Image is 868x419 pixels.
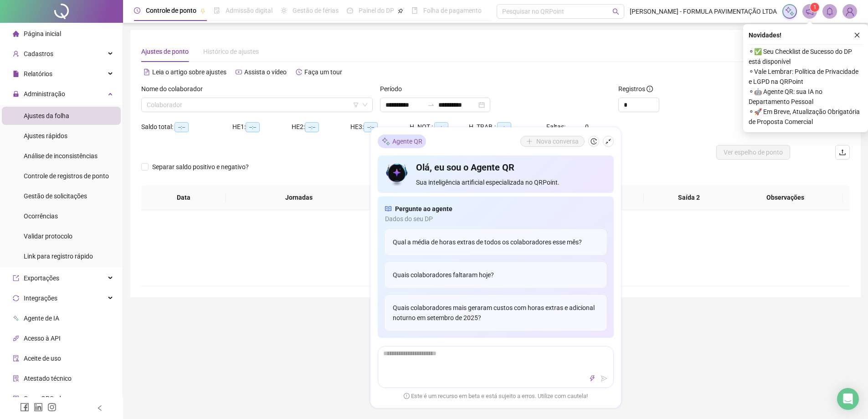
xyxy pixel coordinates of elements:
span: --:-- [246,122,260,132]
span: Gestão de férias [293,7,339,14]
span: sun [281,7,287,14]
span: --:-- [497,122,511,132]
span: swap-right [427,101,435,109]
span: Registros [618,84,653,94]
span: Link para registro rápido [24,253,93,260]
span: Página inicial [24,30,61,37]
span: 1 [813,4,817,10]
span: export [13,275,19,281]
div: H. TRAB.: [469,122,546,132]
span: facebook [20,403,29,412]
span: ⚬ Vale Lembrar: Política de Privacidade e LGPD na QRPoint [749,67,863,87]
span: Ajustes rápidos [24,132,67,140]
span: audit [13,355,19,362]
span: upload [839,149,846,156]
span: Atestado técnico [24,375,72,382]
span: Sua inteligência artificial especializada no QRPoint. [416,177,606,187]
th: Data [141,185,226,210]
span: --:-- [175,122,189,132]
span: file-text [144,69,150,75]
span: exclamation-circle [404,393,410,398]
span: ⚬ ✅ Seu Checklist de Sucesso do DP está disponível [749,47,863,67]
span: Ocorrências [24,212,58,220]
div: Não há dados [152,254,839,264]
span: Gerar QRCode [24,395,64,402]
div: HE 3: [350,122,410,132]
span: Pergunte ao agente [395,204,452,214]
span: to [427,101,435,109]
span: Controle de ponto [146,7,196,14]
span: file [13,71,19,77]
span: file-done [214,7,220,14]
span: Novidades ! [749,30,781,40]
span: close [854,32,860,38]
span: Ajustes da folha [24,112,69,119]
span: Agente de IA [24,315,59,322]
span: home [13,31,19,37]
span: [PERSON_NAME] - FORMULA PAVIMENTAÇÃO LTDA [630,6,777,16]
span: ⚬ 🤖 Agente QR: sua IA no Departamento Pessoal [749,87,863,107]
span: Leia o artigo sobre ajustes [152,68,226,76]
div: HE 2: [292,122,351,132]
span: shrink [605,138,611,145]
span: youtube [236,69,242,75]
span: Cadastros [24,50,53,57]
div: H. NOT.: [410,122,469,132]
span: instagram [47,403,56,412]
span: Administração [24,90,65,98]
div: Open Intercom Messenger [837,388,859,410]
span: Admissão digital [226,7,272,14]
div: Saldo total: [141,122,232,132]
span: notification [806,7,814,16]
span: Ajustes de ponto [141,48,189,55]
span: Observações [735,192,836,202]
span: pushpin [398,8,403,14]
span: down [362,102,368,108]
span: Separar saldo positivo e negativo? [149,162,252,172]
span: Faça um tour [304,68,342,76]
span: Acesso à API [24,335,61,342]
span: pushpin [200,8,205,14]
span: Histórico de ajustes [203,48,259,55]
span: Aceite de uso [24,355,61,362]
span: history [296,69,302,75]
label: Período [380,84,408,94]
span: Análise de inconsistências [24,152,98,160]
span: Assista o vídeo [244,68,287,76]
span: dashboard [347,7,353,14]
span: ⚬ 🚀 Em Breve, Atualização Obrigatória de Proposta Comercial [749,107,863,127]
span: thunderbolt [589,375,596,382]
span: Exportações [24,274,59,282]
div: Agente QR [378,134,426,148]
span: linkedin [34,403,43,412]
span: --:-- [364,122,378,132]
button: thunderbolt [587,373,598,384]
div: HE 1: [232,122,292,132]
span: Gestão de solicitações [24,192,87,200]
div: Quais colaboradores mais geraram custos com horas extras e adicional noturno em setembro de 2025? [385,295,606,331]
span: Validar protocolo [24,233,72,240]
span: left [97,405,103,411]
span: Dados do seu DP [385,214,606,224]
span: 0 [585,123,589,130]
button: send [599,373,610,384]
span: lock [13,91,19,97]
h4: Olá, eu sou o Agente QR [416,161,606,174]
span: Este é um recurso em beta e está sujeito a erros. Utilize com cautela! [404,392,588,401]
span: Relatórios [24,70,52,78]
button: Nova conversa [520,136,585,147]
span: Controle de registros de ponto [24,172,109,180]
img: icon [385,161,409,187]
span: Integrações [24,295,57,302]
span: api [13,335,19,341]
span: --:-- [434,122,448,132]
span: qrcode [13,395,19,402]
span: --:-- [305,122,319,132]
img: sparkle-icon.fc2bf0ac1784a2077858766a79e2daf3.svg [785,6,795,16]
th: Observações [728,185,843,210]
span: Faltas: [546,123,567,130]
label: Nome do colaborador [141,84,209,94]
th: Jornadas [226,185,372,210]
span: clock-circle [134,7,140,14]
span: read [385,204,391,214]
